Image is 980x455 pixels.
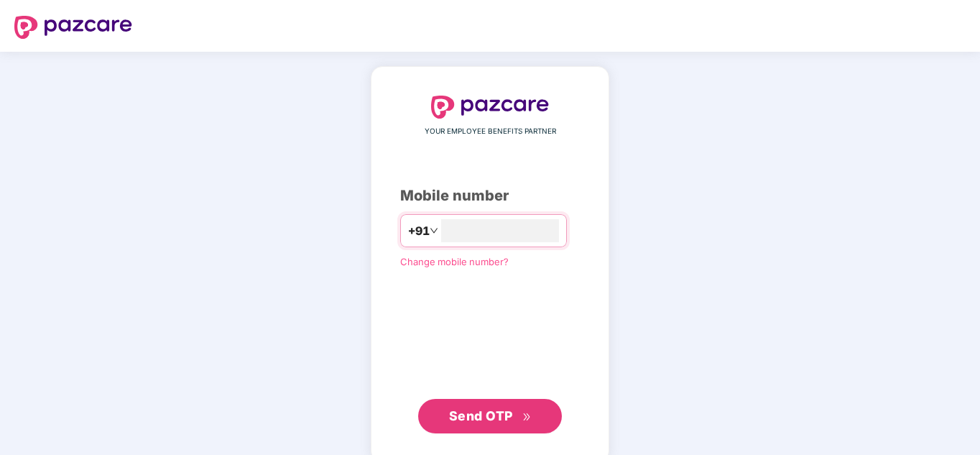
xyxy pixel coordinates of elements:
img: logo [431,96,549,119]
button: Send OTPdouble-right [418,399,562,433]
img: logo [14,16,132,39]
a: Change mobile number? [400,256,509,267]
div: Mobile number [400,185,580,207]
span: YOUR EMPLOYEE BENEFITS PARTNER [425,126,556,137]
span: Send OTP [449,408,513,423]
span: down [430,226,438,235]
span: double-right [522,413,532,422]
span: +91 [408,222,430,240]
